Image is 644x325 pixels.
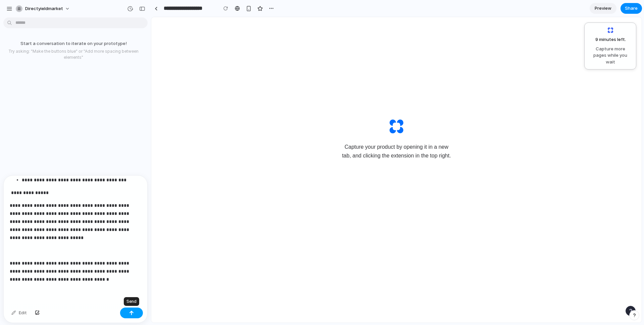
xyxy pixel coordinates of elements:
span: Preview [595,5,611,12]
p: Try asking: "Make the buttons blue" or "Add more spacing between elements" [3,48,144,60]
span: Share [625,5,638,12]
a: Preview [590,3,616,14]
span: Capture more pages while you wait [589,46,632,65]
p: Start a conversation to iterate on your prototype! [3,40,144,47]
span: Directyieldmarket [25,5,63,12]
div: Send [124,297,139,306]
button: Share [621,3,642,14]
span: Capture your product by opening it in a new tab, and clicking the extension in the top right. [178,126,312,143]
span: 9 minutes left . [590,36,626,43]
button: Directyieldmarket [13,3,73,14]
